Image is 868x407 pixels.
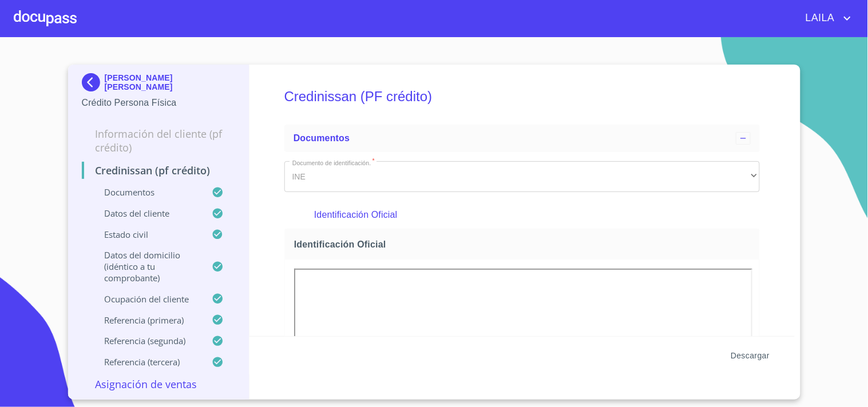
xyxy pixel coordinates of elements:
[797,9,841,27] span: LAILA
[82,186,212,198] p: Documentos
[294,133,350,143] span: Documentos
[82,73,105,91] img: Docupass spot blue
[726,345,774,366] button: Descargar
[284,125,760,152] div: Documentos
[82,377,236,391] p: Asignación de Ventas
[82,73,236,96] div: [PERSON_NAME] [PERSON_NAME]
[105,73,236,91] p: [PERSON_NAME] [PERSON_NAME]
[82,163,236,177] p: Credinissan (PF crédito)
[82,96,236,110] p: Crédito Persona Física
[284,73,760,120] h5: Credinissan (PF crédito)
[284,161,760,192] div: INE
[797,9,854,27] button: account of current user
[82,208,212,219] p: Datos del cliente
[82,356,212,368] p: Referencia (tercera)
[731,349,770,363] span: Descargar
[82,229,212,240] p: Estado civil
[294,238,755,250] span: Identificación Oficial
[82,314,212,326] p: Referencia (primera)
[314,208,730,222] p: Identificación Oficial
[82,249,212,284] p: Datos del domicilio (idéntico a tu comprobante)
[82,127,236,154] p: Información del cliente (PF crédito)
[82,293,212,305] p: Ocupación del Cliente
[82,335,212,346] p: Referencia (segunda)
